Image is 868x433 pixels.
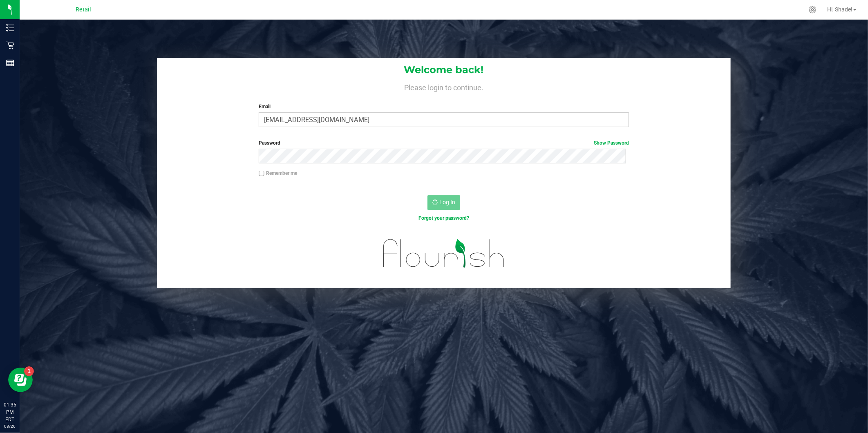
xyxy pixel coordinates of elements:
[76,6,91,13] span: Retail
[8,368,33,392] iframe: Resource center
[418,215,469,221] a: Forgot your password?
[259,171,264,176] input: Remember me
[427,195,460,210] button: Log In
[157,65,731,75] h1: Welcome back!
[157,82,731,92] h4: Please login to continue.
[808,6,818,13] div: Manage settings
[4,401,16,423] p: 01:35 PM EDT
[4,423,16,429] p: 08/26
[259,140,280,146] span: Password
[24,366,34,376] iframe: Resource center unread badge
[439,199,455,205] span: Log In
[259,103,629,110] label: Email
[6,59,14,67] inline-svg: Reports
[259,170,297,177] label: Remember me
[6,41,14,49] inline-svg: Retail
[827,6,852,13] span: Hi, Shade!
[372,230,516,277] img: flourish_logo.svg
[6,24,14,32] inline-svg: Inventory
[594,140,629,146] a: Show Password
